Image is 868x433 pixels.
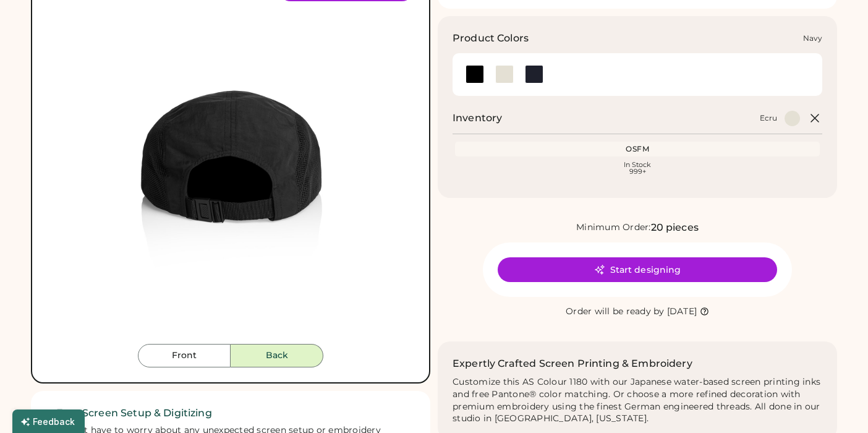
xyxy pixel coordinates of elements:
[453,356,692,371] h2: Expertly Crafted Screen Printing & Embroidery
[803,33,822,43] div: Navy
[498,257,777,282] button: Start designing
[760,113,777,123] div: Ecru
[453,111,502,126] h2: Inventory
[138,344,231,367] button: Front
[453,31,529,46] h3: Product Colors
[651,220,699,235] div: 20 pieces
[457,144,817,154] div: OSFM
[231,344,323,367] button: Back
[457,161,817,175] div: In Stock 999+
[576,221,651,234] div: Minimum Order:
[453,376,822,426] div: Customize this AS Colour 1180 with our Japanese water-based screen printing inks and free Pantone...
[667,306,697,318] div: [DATE]
[566,306,665,318] div: Order will be ready by
[809,377,862,431] iframe: Front Chat
[46,406,415,421] h2: ✓ Free Screen Setup & Digitizing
